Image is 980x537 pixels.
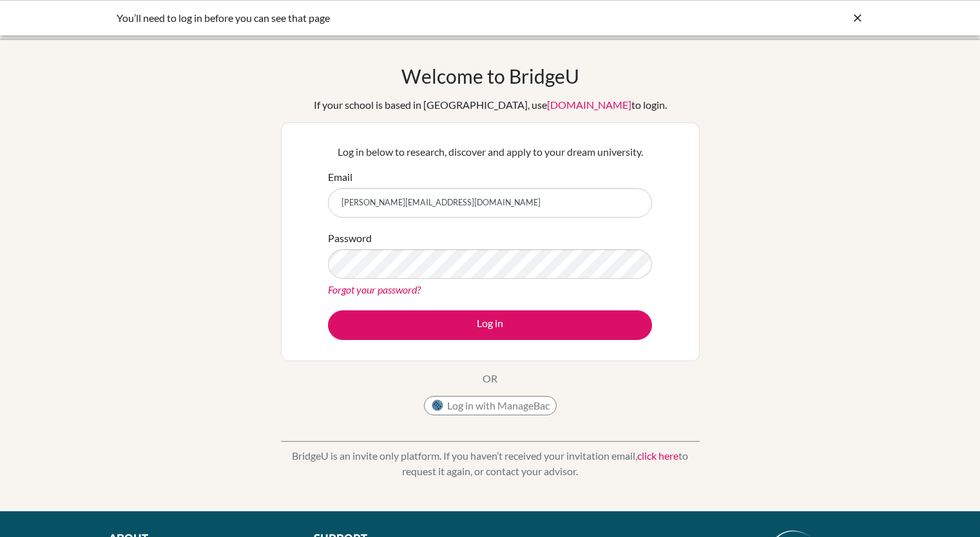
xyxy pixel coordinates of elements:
a: Forgot your password? [328,283,421,296]
a: click here [637,449,678,462]
div: You’ll need to log in before you can see that page [117,10,671,26]
p: OR [483,371,497,386]
div: If your school is based in [GEOGRAPHIC_DATA], use to login. [314,97,667,113]
h1: Welcome to BridgeU [401,64,579,88]
p: Log in below to research, discover and apply to your dream university. [328,144,652,160]
a: [DOMAIN_NAME] [547,99,631,111]
button: Log in [328,310,652,340]
p: BridgeU is an invite only platform. If you haven’t received your invitation email, to request it ... [281,448,700,479]
label: Password [328,231,372,246]
button: Log in with ManageBac [424,396,557,415]
label: Email [328,169,352,185]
